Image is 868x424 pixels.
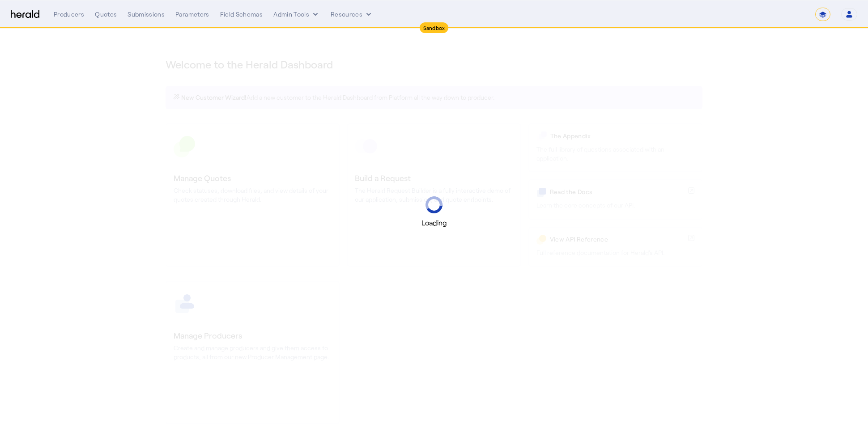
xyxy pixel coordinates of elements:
img: Herald Logo [11,10,39,19]
div: Sandbox [420,22,449,33]
div: Field Schemas [220,10,263,19]
div: Quotes [95,10,117,19]
div: Parameters [175,10,209,19]
button: internal dropdown menu [273,10,320,19]
div: Producers [54,10,84,19]
button: Resources dropdown menu [331,10,373,19]
div: Submissions [128,10,165,19]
